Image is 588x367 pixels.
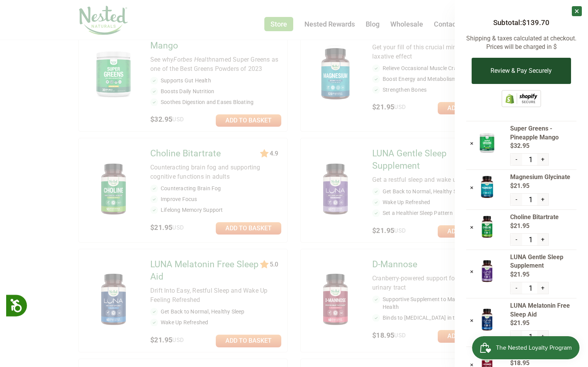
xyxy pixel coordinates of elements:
[511,154,522,165] button: -
[511,234,522,245] button: -
[511,194,522,205] button: -
[510,319,576,327] span: $21.95
[510,222,576,230] span: $21.95
[537,331,548,342] button: +
[537,282,548,294] button: +
[470,140,474,147] a: ×
[466,34,576,52] p: Shipping & taxes calculated at checkout. Prices will be charged in $
[511,331,522,342] button: -
[477,174,497,199] img: Magnesium Glycinate
[522,18,549,27] span: $139.70
[510,270,576,279] span: $21.95
[510,302,576,319] span: LUNA Melatonin Free Sleep Aid
[511,282,522,294] button: -
[472,336,580,359] iframe: Button to open loyalty program pop-up
[510,173,576,181] span: Magnesium Glycinate
[470,184,474,191] a: ×
[477,215,497,240] img: Choline Bitartrate
[537,154,548,165] button: +
[537,194,548,205] button: +
[477,132,497,154] img: Super Greens - Pineapple Mango
[477,307,497,332] img: LUNA Melatonin Free Sleep Aid
[472,58,571,84] button: Review & Pay Securely
[477,259,497,284] img: LUNA Gentle Sleep Supplement
[470,268,474,275] a: ×
[572,6,582,16] a: ×
[537,234,548,245] button: +
[470,317,474,324] a: ×
[510,213,576,221] span: Choline Bitartrate
[466,19,576,27] h3: Subtotal:
[502,90,541,107] img: Shopify secure badge
[510,253,576,270] span: LUNA Gentle Sleep Supplement
[470,224,474,231] a: ×
[510,182,576,190] span: $21.95
[510,124,576,142] span: Super Greens - Pineapple Mango
[510,142,576,150] span: $32.95
[502,101,541,109] a: This online store is secured by Shopify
